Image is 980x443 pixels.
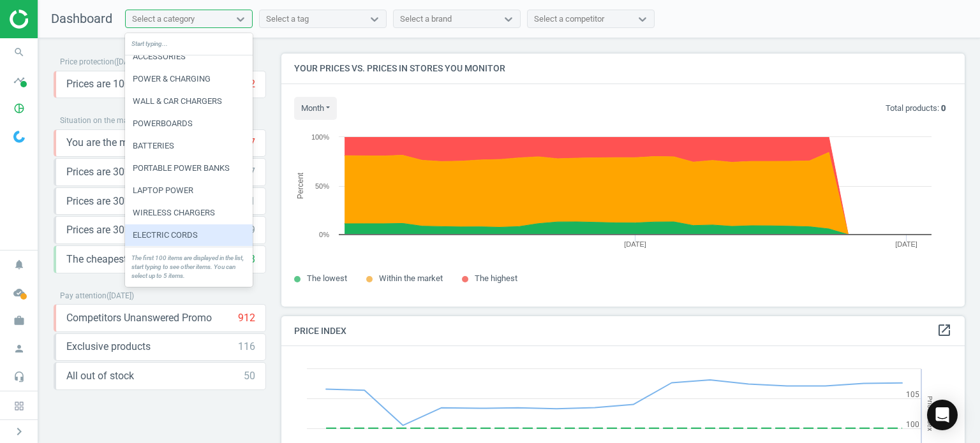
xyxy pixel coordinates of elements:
div: BATTERIES [125,135,253,157]
span: Price protection [60,57,114,66]
span: Prices are 30% higher than the maximal [66,223,244,237]
tspan: Percent [296,172,305,199]
tspan: [DATE] [624,240,646,248]
div: WALL & CAR CHARGERS [125,91,253,112]
b: 0 [941,103,946,113]
div: LAPTOP POWER [125,180,253,201]
i: search [7,40,31,64]
span: Prices are 30% below the minimum [66,165,224,179]
i: pie_chart_outlined [7,96,31,120]
span: Dashboard [51,11,112,26]
span: ( [DATE] ) [107,291,134,300]
i: notifications [7,252,31,277]
div: ELECTRIC CORDS [125,224,253,246]
div: 116 [238,340,255,354]
div: ACCESSORIES [125,46,253,68]
i: chevron_right [11,424,27,439]
span: Pay attention [60,291,107,300]
h4: Your prices vs. prices in stores you monitor [281,54,965,84]
img: ajHJNr6hYgQAAAAASUVORK5CYII= [10,10,100,29]
div: grid [125,55,253,247]
text: 50% [315,182,329,190]
span: The cheapest price [66,252,151,266]
div: Select a tag [266,13,309,25]
img: wGWNvw8QSZomAAAAABJRU5ErkJggg== [13,131,25,143]
div: Select a competitor [534,13,604,25]
text: 105 [906,390,919,399]
div: WIRELESS CHARGERS [125,202,253,224]
div: 912 [238,311,255,325]
div: Start typing... [125,33,253,55]
a: open_in_new [937,323,952,339]
span: All out of stock [66,369,134,383]
div: Select a category [132,13,195,25]
i: person [7,337,31,361]
i: open_in_new [937,323,952,338]
tspan: Price Index [926,396,934,431]
button: chevron_right [3,423,35,440]
span: Prices are 30% higher than the minimum [66,194,238,208]
div: Select a brand [400,13,452,25]
span: The lowest [307,273,347,283]
span: The highest [475,273,517,283]
text: 0% [319,231,329,238]
span: Prices are 100% below min competitor [66,77,238,91]
span: Situation on the market before repricing [60,116,197,125]
i: work [7,309,31,333]
i: cloud_done [7,280,31,305]
div: POWER & CHARGING [125,68,253,90]
span: Competitors Unanswered Promo [66,311,212,325]
div: 50 [244,369,255,383]
span: You are the most expensive [66,136,189,150]
div: The first 100 items are displayed in the list, start typing to see other items. You can select up... [125,247,253,286]
text: 100% [311,133,329,141]
span: Exclusive products [66,340,151,354]
div: Open Intercom Messenger [927,400,958,430]
p: Total products: [886,103,946,114]
span: ( [DATE] ) [114,57,142,66]
tspan: [DATE] [895,240,917,248]
i: timeline [7,68,31,92]
span: Within the market [379,273,443,283]
button: month [294,97,337,120]
div: POWERBOARDS [125,113,253,134]
h4: Price Index [281,316,965,346]
text: 100 [906,420,919,429]
div: PORTABLE POWER BANKS [125,157,253,179]
i: headset_mic [7,365,31,389]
